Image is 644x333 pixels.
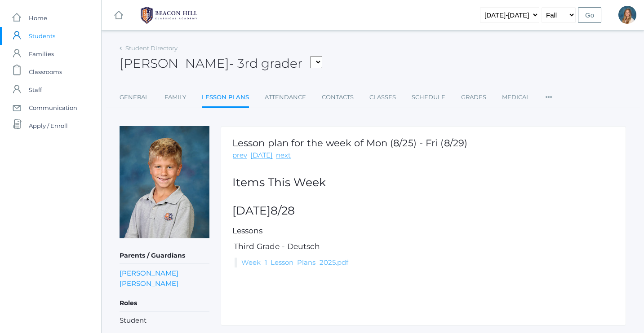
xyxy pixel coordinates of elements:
[202,88,249,108] a: Lesson Plans
[232,205,614,217] h2: [DATE]
[29,9,47,27] span: Home
[229,56,302,71] span: - 3rd grader
[120,268,178,278] a: [PERSON_NAME]
[120,296,209,311] h5: Roles
[412,88,445,106] a: Schedule
[265,88,306,106] a: Attendance
[29,81,42,99] span: Staff
[164,88,186,106] a: Family
[29,45,54,63] span: Families
[120,126,209,238] img: Curren Morrell
[29,117,68,135] span: Apply / Enroll
[618,6,636,24] div: Aubree Morrell
[232,150,247,161] a: prev
[29,63,62,81] span: Classrooms
[120,57,322,70] h2: [PERSON_NAME]
[29,27,55,45] span: Students
[502,88,530,106] a: Medical
[125,44,178,52] a: Student Directory
[232,138,467,148] h1: Lesson plan for the week of Mon (8/25) - Fri (8/29)
[276,150,291,161] a: next
[232,242,614,251] h5: Third Grade - Deutsch
[232,227,614,235] h5: Lessons
[120,88,149,106] a: General
[271,204,295,217] span: 8/28
[120,315,209,326] li: Student
[241,258,348,267] a: Week_1_Lesson_Plans_2025.pdf
[369,88,396,106] a: Classes
[120,248,209,263] h5: Parents / Guardians
[461,88,486,106] a: Grades
[29,99,77,117] span: Communication
[322,88,354,106] a: Contacts
[120,278,178,289] a: [PERSON_NAME]
[250,150,273,161] a: [DATE]
[135,4,203,26] img: BHCALogos-05-308ed15e86a5a0abce9b8dd61676a3503ac9727e845dece92d48e8588c001991.png
[232,176,614,189] h2: Items This Week
[578,7,601,23] input: Go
